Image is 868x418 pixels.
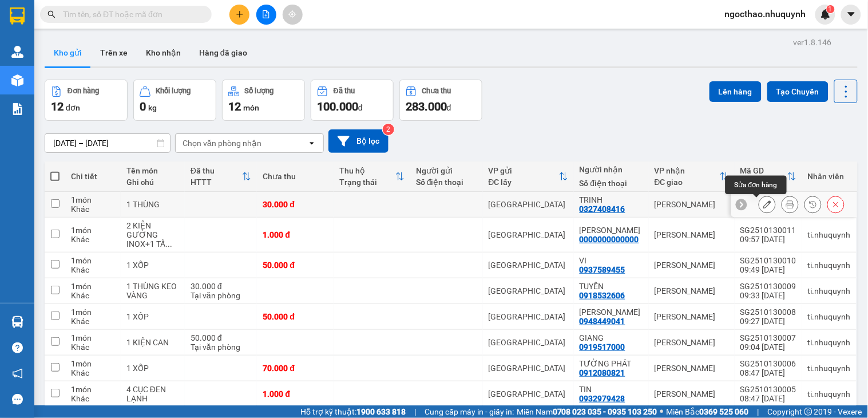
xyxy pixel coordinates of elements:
p: VP [GEOGRAPHIC_DATA]: [5,41,167,69]
span: đ [447,103,451,112]
span: 100.000 [317,100,358,113]
div: Người gửi [416,166,477,175]
div: Thu hộ [339,166,395,175]
div: Đơn hàng [68,87,99,95]
strong: 0369 525 060 [700,407,749,416]
img: warehouse-icon [11,74,23,86]
div: GIANG [580,333,643,342]
span: 0 [140,100,146,113]
div: Sửa đơn hàng [726,176,787,194]
span: notification [12,368,23,379]
div: Khác [71,291,115,300]
div: ĐC lấy [489,178,559,187]
div: 1.000 đ [263,389,328,399]
div: 0937589455 [580,265,625,274]
div: [GEOGRAPHIC_DATA] [489,364,568,373]
div: [PERSON_NAME] [655,261,729,270]
span: | [414,405,416,418]
div: Chọn văn phòng nhận [183,137,261,149]
img: solution-icon [11,103,23,115]
span: 283.000 [406,100,447,113]
button: Trên xe [91,39,137,66]
div: 1 KIỆN CAN [126,338,179,347]
span: Cung cấp máy in - giấy in: [425,405,514,418]
span: Miền Nam [517,405,657,418]
span: Hỗ trợ kỹ thuật: [300,405,406,418]
div: 50.000 đ [263,312,328,321]
div: 1 XỐP [126,364,179,373]
span: ... [165,239,172,249]
button: Số lượng12món [222,80,305,121]
div: [GEOGRAPHIC_DATA] [489,200,568,209]
div: Khác [71,317,115,326]
span: đ [358,103,363,112]
div: 2 KIỆN GƯỜNG INOX+1 TẤM BÓNG NỆM [126,221,179,249]
span: đơn [66,103,80,112]
div: ti.nhuquynh [808,364,851,373]
div: Tại văn phòng [191,342,252,352]
span: caret-down [846,9,857,19]
div: Tên món [126,166,179,175]
div: 50.000 đ [263,261,328,270]
th: Toggle SortBy [334,161,410,192]
div: 09:04 [DATE] [740,342,796,352]
div: ti.nhuquynh [808,312,851,321]
input: Select a date range. [45,134,170,152]
span: | [758,405,759,418]
button: plus [229,5,249,25]
img: warehouse-icon [11,46,23,58]
strong: 1900 633 818 [356,407,406,416]
img: logo-vxr [10,7,25,25]
div: ti.nhuquynh [808,230,851,239]
button: aim [283,5,303,25]
div: [GEOGRAPHIC_DATA] [489,312,568,321]
div: [GEOGRAPHIC_DATA] [489,338,568,347]
div: 0948449041 [580,317,625,326]
div: [PERSON_NAME] [655,286,729,295]
div: Nhân viên [808,172,851,181]
div: TUYỀN [580,282,643,291]
button: Khối lượng0kg [133,80,216,121]
div: 1 món [71,385,115,394]
button: Hàng đã giao [190,39,256,66]
button: Đã thu100.000đ [311,80,394,121]
sup: 2 [383,124,394,135]
div: 1 THÙNG [126,200,179,209]
img: warehouse-icon [11,316,23,328]
div: 1 món [71,226,115,235]
div: [GEOGRAPHIC_DATA] [489,261,568,270]
div: VP nhận [655,166,720,175]
button: Chưa thu283.000đ [399,80,482,121]
div: 09:33 [DATE] [740,291,796,300]
div: 1 món [71,307,115,317]
div: Khối lượng [156,87,191,95]
div: Khác [71,265,115,274]
div: 0918532606 [580,291,625,300]
th: Toggle SortBy [483,161,574,192]
div: 1 THÙNG KEO VÀNG [126,282,179,300]
div: ti.nhuquynh [808,261,851,270]
div: VP gửi [489,166,559,175]
span: ngocthao.nhuquynh [716,7,815,21]
div: Đã thu [334,87,355,95]
div: 09:27 [DATE] [740,317,796,326]
div: 0932979428 [580,394,625,403]
span: ⚪️ [660,409,664,414]
div: 1 món [71,333,115,342]
div: Tại văn phòng [191,291,252,300]
button: Tạo Chuyến [767,81,829,102]
span: aim [288,10,296,18]
div: ver 1.8.146 [794,36,832,49]
div: [PERSON_NAME] [655,364,729,373]
span: 1 [829,5,833,13]
strong: 342 [PERSON_NAME], P1, Q10, TP.HCM - 0931 556 979 [5,43,166,69]
span: 12 [51,100,64,113]
div: 1 món [71,195,115,204]
div: VI [580,256,643,265]
strong: 0708 023 035 - 0935 103 250 [553,407,657,416]
sup: 1 [827,5,835,13]
div: 0327408416 [580,204,625,214]
div: SG2510130010 [740,256,796,265]
span: question-circle [12,342,23,353]
div: SG2510130005 [740,385,796,394]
